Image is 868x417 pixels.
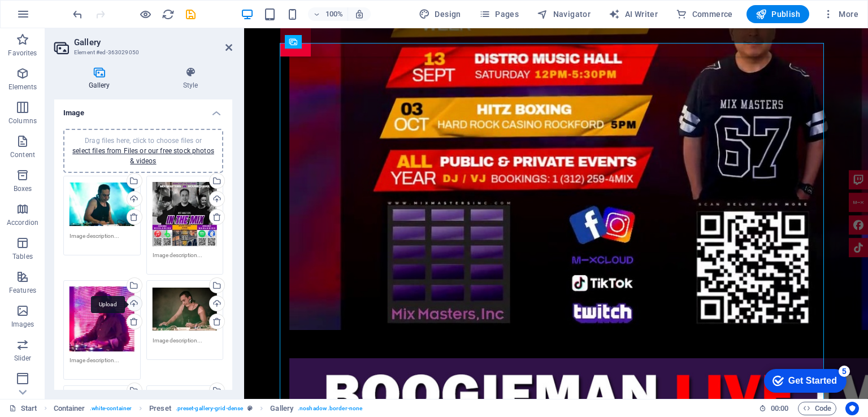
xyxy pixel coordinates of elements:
[7,218,38,227] p: Accordion
[845,402,859,415] button: Usercentrics
[153,286,218,332] div: BoogiemanPhoto1.jpeg
[747,5,809,23] button: Publish
[54,402,362,415] nav: breadcrumb
[756,8,800,20] span: Publish
[9,286,36,295] p: Features
[54,67,149,90] h4: Gallery
[8,82,37,92] p: Elements
[14,184,32,193] p: Boxes
[127,296,142,311] a: Upload
[671,5,737,23] button: Commerce
[70,182,134,227] div: BoogiemanPhoto5.jpeg
[72,147,214,165] a: select files from Files or our free stock photos & videos
[54,402,85,415] span: Click to select. Double-click to edit
[176,402,243,415] span: . preset-gallery-grid-dense
[798,402,836,415] button: Code
[823,8,858,20] span: More
[12,252,33,261] p: Tables
[248,405,253,411] i: This element is a customizable preset
[11,320,34,329] p: Images
[72,137,214,165] span: Drag files here, click to choose files or
[14,354,32,363] p: Slider
[604,5,662,23] button: AI Writer
[609,8,658,20] span: AI Writer
[70,286,134,351] div: BOOGIEMANVID2-frameat0m20s7.jpg
[90,402,132,415] span: . white-container
[803,402,831,415] span: Code
[74,37,232,47] h2: Gallery
[149,402,171,415] span: Click to select. Double-click to edit
[8,49,37,58] p: Favorites
[74,47,210,58] h3: Element #ed-363029050
[153,182,218,247] div: INTHEMIXHOUSEQUAKEQRPOSTER1-Sy-VUBXoNDnwspAbno5K-w.jpg
[818,5,863,23] button: More
[755,363,851,397] iframe: To enrich screen reader interactions, please activate Accessibility in Grammarly extension settings
[54,99,232,120] h4: Image
[149,67,232,90] h4: Style
[676,8,733,20] span: Commerce
[8,116,37,125] p: Columns
[9,402,37,415] a: Click to cancel selection. Double-click to open Pages
[244,28,868,399] iframe: To enrich screen reader interactions, please activate Accessibility in Grammarly extension settings
[298,402,362,415] span: . noshadow .border-none
[759,402,789,415] h6: Session time
[270,402,293,415] span: Click to select. Double-click to edit
[10,150,35,159] p: Content
[779,404,780,412] span: :
[771,402,788,415] span: 00 00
